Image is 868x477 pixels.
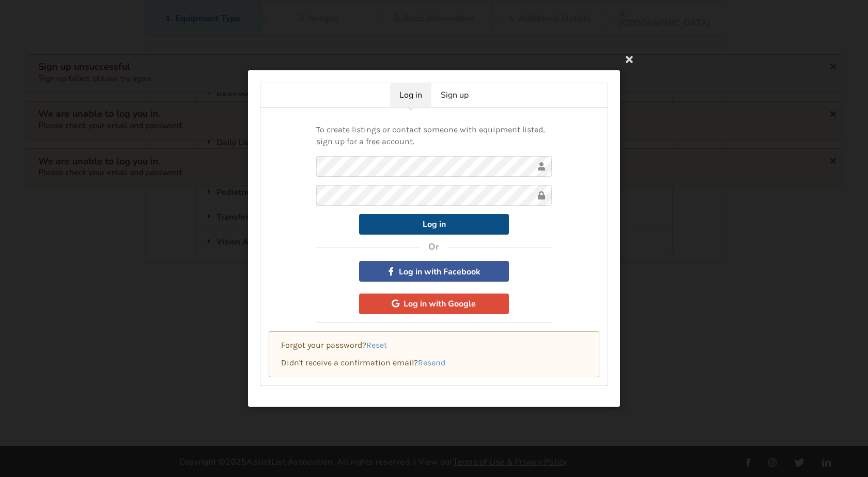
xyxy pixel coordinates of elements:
[359,261,509,282] button: Log in with Facebook
[359,213,509,234] button: Log in
[316,124,552,148] p: To create listings or contact someone with equipment listed, sign up for a free account.
[390,83,431,107] a: Log in
[428,241,440,253] h4: Or
[281,339,587,351] p: Forgot your password?
[431,83,478,107] a: Sign up
[418,358,445,367] a: Resend
[366,340,387,349] a: Reset
[359,293,509,314] button: Log in with Google
[281,357,587,369] p: Didn't receive a confirmation email?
